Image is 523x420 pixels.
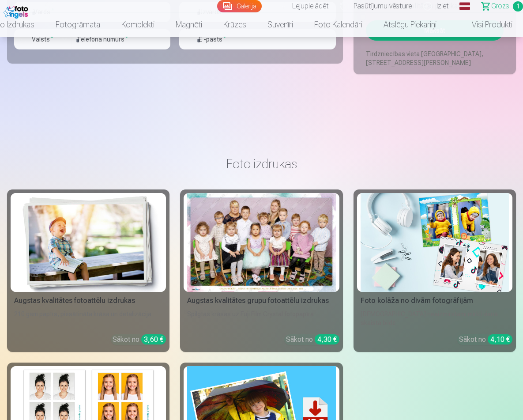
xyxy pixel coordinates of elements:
[113,334,166,345] div: Sākot no
[14,29,71,49] button: Valsts*
[45,12,111,37] a: Fotogrāmata
[257,12,304,37] a: Suvenīri
[111,12,165,37] a: Komplekti
[141,334,166,344] div: 3,60 €
[447,12,523,37] a: Visi produkti
[165,12,213,37] a: Magnēti
[14,193,162,292] img: Augstas kvalitātes fotoattēlu izdrukas
[488,334,512,344] div: 4,10 €
[28,35,57,44] label: Valsts
[357,295,512,306] div: Foto kolāža no divām fotogrāfijām
[361,193,509,292] img: Foto kolāža no divām fotogrāfijām
[213,12,257,37] a: Krūzes
[184,295,339,306] div: Augstas kvalitātes grupu fotoattēlu izdrukas
[513,1,523,11] span: 1
[11,310,166,327] div: 210 gsm papīrs, piesātināta krāsa un detalizācija
[357,310,512,327] div: [DEMOGRAPHIC_DATA] neaizmirstami mirkļi vienā skaistā bildē
[14,156,509,172] h3: Foto izdrukas
[315,334,339,344] div: 4,30 €
[184,310,339,327] div: Spilgtas krāsas uz Fuji Film Crystal fotopapīra
[7,189,169,352] a: Augstas kvalitātes fotoattēlu izdrukasAugstas kvalitātes fotoattēlu izdrukas210 gsm papīrs, piesā...
[286,334,339,345] div: Sākot no
[180,189,342,352] a: Augstas kvalitātes grupu fotoattēlu izdrukasSpilgtas krāsas uz Fuji Film Crystal fotopapīraSākot ...
[373,12,447,37] a: Atslēgu piekariņi
[11,295,166,306] div: Augstas kvalitātes fotoattēlu izdrukas
[354,189,516,352] a: Foto kolāža no divām fotogrāfijāmFoto kolāža no divām fotogrāfijām[DEMOGRAPHIC_DATA] neaizmirstam...
[491,1,509,11] span: Grozs
[459,334,512,345] div: Sākot no
[4,4,30,19] img: /fa1
[366,49,504,67] p: Tirdzniecības vieta [GEOGRAPHIC_DATA], [STREET_ADDRESS][PERSON_NAME]
[304,12,373,37] a: Foto kalendāri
